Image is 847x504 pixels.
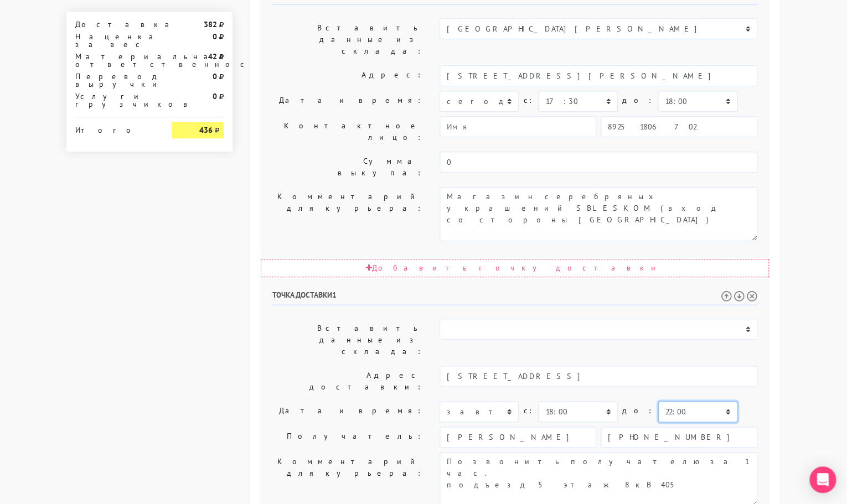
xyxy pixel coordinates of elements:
[809,466,836,493] div: Open Intercom Messenger
[601,427,757,448] input: Телефон
[67,53,163,68] div: Материальная ответственность
[440,427,596,448] input: Имя
[261,259,769,277] div: Добавить точку доставки
[67,20,163,28] div: Доставка
[199,125,213,135] strong: 436
[622,91,654,110] label: до:
[264,152,431,183] label: Сумма выкупа:
[332,290,337,300] span: 1
[67,72,163,88] div: Перевод выручки
[213,71,217,81] strong: 0
[523,401,534,420] label: c:
[272,290,757,305] h6: Точка доставки
[264,366,431,397] label: Адрес доставки:
[264,427,431,448] label: Получатель:
[67,33,163,48] div: Наценка за вес
[264,65,431,86] label: Адрес:
[204,19,217,29] strong: 382
[601,116,757,137] input: Телефон
[264,91,431,112] label: Дата и время:
[208,51,217,61] strong: 42
[264,187,431,241] label: Комментарий для курьера:
[264,116,431,147] label: Контактное лицо:
[264,18,431,61] label: Вставить данные из склада:
[75,122,155,134] div: Итого
[213,32,217,41] strong: 0
[264,319,431,361] label: Вставить данные из склада:
[67,92,163,108] div: Услуги грузчиков
[213,91,217,101] strong: 0
[622,401,654,420] label: до:
[523,91,534,110] label: c:
[264,401,431,422] label: Дата и время:
[440,116,596,137] input: Имя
